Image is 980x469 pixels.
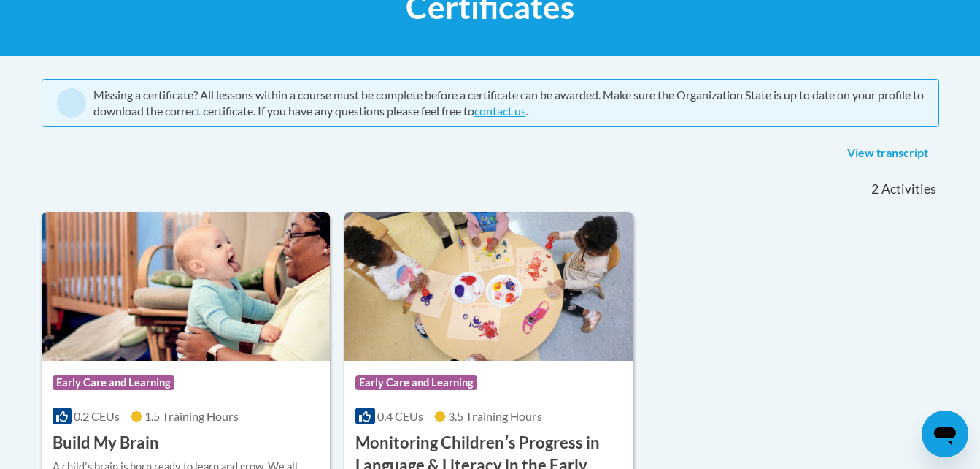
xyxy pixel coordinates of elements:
[344,212,633,361] img: Course Logo
[836,142,939,165] a: View transcript
[881,181,936,197] span: Activities
[355,375,477,390] span: Early Care and Learning
[53,375,174,390] span: Early Care and Learning
[871,181,879,197] span: 2
[474,104,526,118] a: contact us
[377,409,423,423] span: 0.4 CEUs
[448,409,542,423] span: 3.5 Training Hours
[42,212,331,361] img: Course Logo
[53,432,159,454] h3: Build My Brain
[74,409,120,423] span: 0.2 CEUs
[922,411,968,457] iframe: Button to launch messaging window
[93,87,924,119] div: Missing a certificate? All lessons within a course must be complete before a certificate can be a...
[144,409,239,423] span: 1.5 Training Hours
